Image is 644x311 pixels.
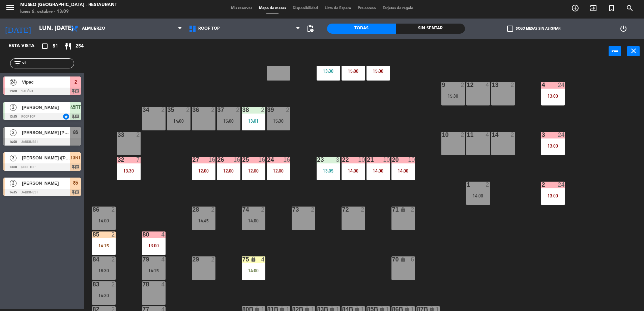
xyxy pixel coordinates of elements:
div: 1 [467,182,467,188]
div: 15:30 [441,94,465,98]
span: Disponibilidad [289,6,321,10]
div: 4 [486,82,490,88]
div: 4 [161,281,165,287]
div: 2 [461,82,465,88]
span: 2 [10,104,17,111]
button: close [627,46,640,56]
div: 10 [383,157,390,163]
div: 2 [461,132,465,138]
div: 13:30 [117,168,141,173]
div: 7 [136,157,140,163]
div: 84 [93,256,93,262]
div: 14:00 [242,268,265,273]
div: 4 [161,231,165,238]
span: 2 [10,180,17,187]
i: close [630,47,638,55]
div: 15:00 [367,69,390,73]
div: 2 [261,107,265,113]
div: 78 [143,281,143,287]
div: 2 [161,107,165,113]
div: Sin sentar [396,24,465,34]
input: Filtrar por nombre... [22,60,74,67]
div: 13:00 [541,144,565,148]
span: WALK IN [584,2,603,14]
div: 4 [486,132,490,138]
div: 2 [361,207,365,213]
div: 2 [111,207,115,213]
i: exit_to_app [589,4,597,12]
div: 23 [317,157,318,163]
div: 15:00 [342,69,365,73]
div: 16 [233,157,240,163]
i: restaurant [64,42,72,50]
div: 26 [217,157,218,163]
div: 2 [136,132,140,138]
span: [PERSON_NAME] /[PERSON_NAME] [22,154,70,161]
div: 14:00 [367,168,390,173]
div: 3 [336,157,340,163]
div: 28 [193,207,193,213]
span: [PERSON_NAME] [22,104,70,111]
div: 71 [392,207,392,213]
span: 51 [53,42,58,50]
div: 27 [193,157,193,163]
div: 16 [208,157,215,163]
div: 2 [211,107,215,113]
span: Mis reservas [228,6,256,10]
div: 16 [283,157,290,163]
span: 2 [75,78,77,86]
div: 2 [111,231,115,238]
div: Esta vista [3,42,49,50]
span: check_box_outline_blank [507,26,513,32]
div: 14:15 [142,268,166,273]
span: 24 [10,79,17,86]
span: Pre-acceso [354,6,379,10]
button: power_input [609,46,621,56]
div: 39 [267,107,268,113]
div: 70 [392,256,392,262]
div: 13:00 [142,243,166,248]
div: 13:00 [541,193,565,198]
div: 4 [261,256,265,262]
div: 10 [442,132,442,138]
i: crop_square [41,42,49,50]
i: add_circle_outline [571,4,579,12]
span: Mapa de mesas [256,6,289,10]
div: 12:00 [242,168,265,173]
div: 14:45 [192,218,215,223]
div: 10 [408,157,415,163]
span: 85 [73,179,78,187]
i: power_input [611,47,619,55]
div: 13:05 [317,168,340,173]
div: 24 [558,82,564,88]
span: Reserva especial [603,2,621,14]
span: 86 [73,128,78,136]
span: BUSCAR [621,2,639,14]
i: lock [251,256,256,262]
div: 14:15 [92,243,116,248]
div: Museo [GEOGRAPHIC_DATA] - Restaurant [20,2,117,8]
div: lunes 6. octubre - 13:09 [20,8,117,15]
div: 13:30 [317,69,340,73]
span: Tarjetas de regalo [379,6,417,10]
div: 2 [211,207,215,213]
div: 72 [342,207,343,213]
div: 4 [161,256,165,262]
div: 13:01 [242,119,265,123]
div: 9 [442,82,442,88]
span: 45RT [70,103,81,111]
div: 2 [286,107,290,113]
div: 80 [143,231,143,238]
div: 20 [392,157,392,163]
span: Vipac [22,79,70,86]
i: lock [400,207,406,212]
button: menu [5,2,15,15]
div: 15:00 [217,119,240,123]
